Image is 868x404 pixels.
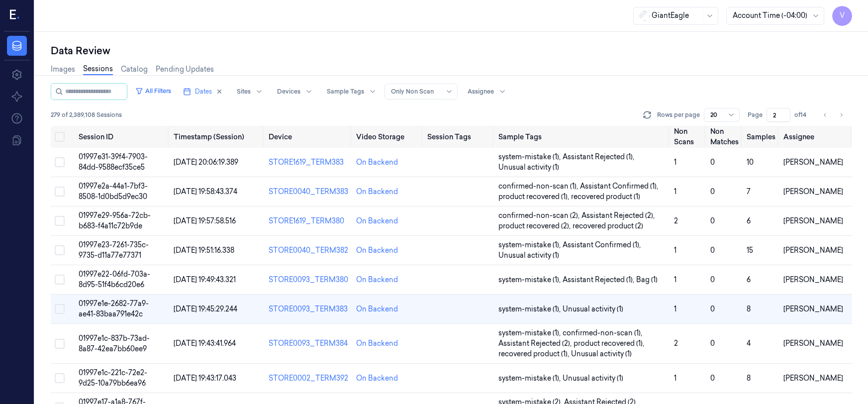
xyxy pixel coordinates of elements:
nav: pagination [818,108,848,122]
span: [PERSON_NAME] [783,158,843,167]
span: recovered product (2) [573,221,643,231]
span: 2 [674,339,678,348]
span: 01997e29-956a-72cb-b683-f4a11c72b9de [79,211,151,230]
th: Video Storage [352,126,423,148]
th: Assignee [779,126,852,148]
span: 0 [710,216,715,225]
button: Select row [55,275,65,285]
span: [PERSON_NAME] [783,187,843,196]
button: Select row [55,373,65,383]
span: [PERSON_NAME] [783,275,843,284]
span: product recovered (1) , [574,338,646,349]
button: Select row [55,187,65,197]
div: On Backend [356,245,398,256]
span: Assistant Rejected (2) , [581,210,657,221]
th: Session ID [75,126,170,148]
span: 0 [710,374,715,383]
span: 4 [747,339,751,348]
p: Rows per page [657,110,700,119]
span: product recovered (2) , [498,221,573,231]
span: [DATE] 19:51:16.338 [174,246,234,255]
span: 1 [674,275,676,284]
span: 0 [710,158,715,167]
span: [PERSON_NAME] [783,339,843,348]
div: STORE1619_TERM380 [269,216,348,226]
span: 01997e1c-837b-73ad-8a87-42ea7bb60ee9 [79,334,150,353]
span: 1 [674,246,676,255]
div: On Backend [356,216,398,226]
th: Device [265,126,352,148]
span: 01997e1c-221c-72e2-9d25-10a79bb6ea96 [79,368,147,388]
button: Select row [55,157,65,167]
span: recovered product (1) , [498,349,571,359]
span: confirmed-non-scan (1) , [498,181,580,192]
span: 1 [674,187,676,196]
span: 01997e31-39f4-7903-84dd-9588ecf35ce5 [79,152,148,172]
a: Images [51,64,75,75]
span: [PERSON_NAME] [783,374,843,383]
button: Select row [55,339,65,349]
div: On Backend [356,275,398,285]
span: 0 [710,339,715,348]
div: STORE0093_TERM384 [269,338,348,349]
span: 1 [674,158,676,167]
span: 8 [747,304,751,313]
span: 15 [747,246,753,255]
span: [DATE] 19:43:41.964 [174,339,236,348]
div: On Backend [356,304,398,314]
span: [PERSON_NAME] [783,216,843,225]
th: Samples [743,126,779,148]
span: Page [748,110,763,119]
span: system-mistake (1) , [498,304,563,314]
span: [DATE] 19:43:17.043 [174,374,236,383]
span: Unusual activity (1) [563,373,623,384]
span: system-mistake (1) , [498,152,563,162]
button: V [832,6,852,26]
span: [DATE] 19:57:58.516 [174,216,236,225]
span: 1 [674,304,676,313]
th: Sample Tags [494,126,670,148]
span: system-mistake (1) , [498,240,563,250]
a: Sessions [83,64,113,75]
span: Dates [195,87,212,96]
span: 01997e23-7261-735c-9735-d11a77e77371 [79,240,149,260]
span: [DATE] 19:49:43.321 [174,275,236,284]
span: 0 [710,275,715,284]
span: 10 [747,158,754,167]
button: Select row [55,216,65,226]
span: 279 of 2,389,108 Sessions [51,110,122,119]
span: 0 [710,187,715,196]
span: [PERSON_NAME] [783,304,843,313]
span: 01997e2a-44a1-7bf3-8508-1d0bd5d9ec30 [79,182,148,201]
div: STORE0040_TERM382 [269,245,348,256]
span: [DATE] 19:45:29.244 [174,304,237,313]
div: On Backend [356,187,398,197]
span: 6 [747,275,751,284]
button: Go to previous page [818,108,832,122]
span: 0 [710,246,715,255]
span: Bag (1) [636,275,658,285]
span: Assistant Rejected (2) , [498,338,574,349]
div: On Backend [356,373,398,384]
span: system-mistake (1) , [498,328,563,338]
button: Select row [55,304,65,314]
span: 6 [747,216,751,225]
button: All Filters [131,83,175,99]
span: Unusual activity (1) [498,162,559,173]
span: [DATE] 19:58:43.374 [174,187,237,196]
span: Assistant Rejected (1) , [563,152,636,162]
span: 01997e1e-2682-77a9-ae41-83baa791e42c [79,299,149,318]
span: system-mistake (1) , [498,275,563,285]
span: 0 [710,304,715,313]
a: Catalog [121,64,148,75]
div: STORE0093_TERM383 [269,304,348,314]
th: Timestamp (Session) [170,126,265,148]
span: Unusual activity (1) [498,250,559,261]
span: [PERSON_NAME] [783,246,843,255]
a: Pending Updates [156,64,214,75]
div: On Backend [356,157,398,168]
span: 01997e22-06fd-703a-8d95-51f4b6cd20e6 [79,270,150,289]
div: STORE1619_TERM383 [269,157,348,168]
div: STORE0040_TERM383 [269,187,348,197]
